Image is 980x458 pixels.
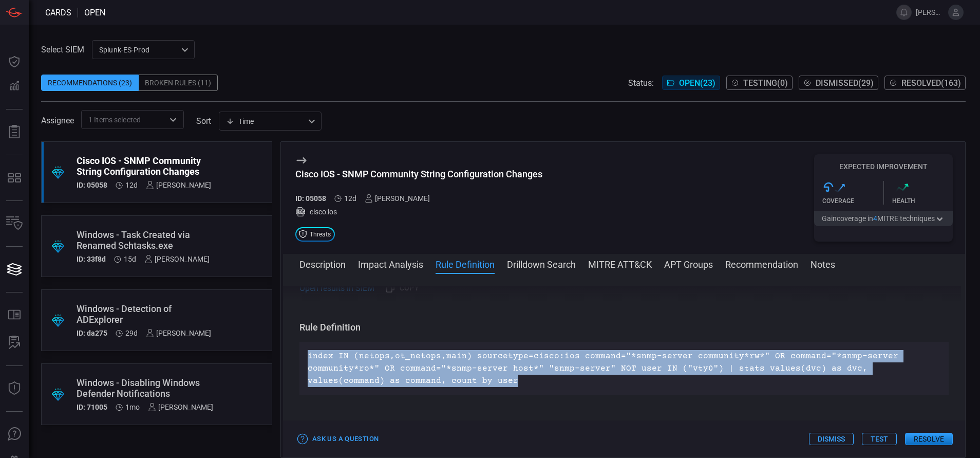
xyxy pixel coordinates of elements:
[144,255,210,263] div: [PERSON_NAME]
[196,116,211,126] label: sort
[809,433,854,445] button: Dismiss
[743,78,788,88] span: Testing ( 0 )
[884,76,966,90] button: Resolved(163)
[436,258,495,270] button: Rule Definition
[299,258,346,270] button: Description
[862,433,897,445] button: Test
[811,258,835,270] button: Notes
[679,78,715,88] span: Open ( 23 )
[816,78,874,88] span: Dismissed ( 29 )
[2,74,27,99] button: Detections
[726,76,793,90] button: Testing(0)
[873,214,877,223] span: 4
[628,78,654,88] span: Status:
[148,403,213,411] div: [PERSON_NAME]
[822,197,883,205] div: Coverage
[77,403,107,411] h5: ID: 71005
[295,431,381,447] button: Ask Us a Question
[308,350,940,387] p: index IN (netops,ot_netops,main) sourcetype=cisco:ios command="*snmp-server community*rw*" OR com...
[41,116,74,125] span: Assignee
[295,207,542,217] div: cisco:ios
[2,303,27,327] button: Rule Catalog
[299,420,949,432] h3: Drilldown Search
[358,258,423,270] button: Impact Analysis
[2,422,27,447] button: Ask Us A Question
[139,75,218,91] div: Broken Rules (11)
[507,258,576,270] button: Drilldown Search
[901,78,961,88] span: Resolved ( 163 )
[799,76,878,90] button: Dismissed(29)
[77,229,210,251] div: Windows - Task Created via Renamed Schtasks.exe
[146,329,211,337] div: [PERSON_NAME]
[125,403,140,411] span: Aug 03, 2025 11:41 AM
[916,8,944,16] span: [PERSON_NAME].[PERSON_NAME]
[344,194,356,203] span: Aug 27, 2025 5:09 PM
[310,231,331,237] span: Threats
[2,211,27,236] button: Inventory
[124,255,136,263] span: Aug 24, 2025 8:50 AM
[166,113,180,127] button: Open
[725,258,798,270] button: Recommendation
[814,211,953,226] button: Gaincoverage in4MITRE techniques
[77,329,107,337] h5: ID: da275
[295,194,326,203] h5: ID: 05058
[662,76,720,90] button: Open(23)
[2,257,27,282] button: Cards
[588,258,652,270] button: MITRE ATT&CK
[41,45,84,54] label: Select SIEM
[146,181,211,189] div: [PERSON_NAME]
[2,120,27,144] button: Reports
[905,433,953,445] button: Resolve
[77,181,107,189] h5: ID: 05058
[125,329,138,337] span: Aug 10, 2025 9:09 AM
[226,116,305,126] div: Time
[41,75,139,91] div: Recommendations (23)
[77,255,106,263] h5: ID: 33f8d
[299,321,949,334] h3: Rule Definition
[125,181,138,189] span: Aug 27, 2025 5:09 PM
[88,115,141,125] span: 1 Items selected
[2,376,27,401] button: Threat Intelligence
[892,197,953,205] div: Health
[45,8,71,17] span: Cards
[814,162,953,171] h5: Expected Improvement
[99,45,178,55] p: Splunk-ES-Prod
[295,169,542,179] div: Cisco IOS - SNMP Community String Configuration Changes
[2,331,27,355] button: ALERT ANALYSIS
[2,166,27,190] button: MITRE - Detection Posture
[77,377,213,399] div: Windows - Disabling Windows Defender Notifications
[2,49,27,74] button: Dashboard
[664,258,713,270] button: APT Groups
[77,155,211,177] div: Cisco IOS - SNMP Community String Configuration Changes
[84,8,105,17] span: open
[77,303,211,325] div: Windows - Detection of ADExplorer
[365,194,430,203] div: [PERSON_NAME]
